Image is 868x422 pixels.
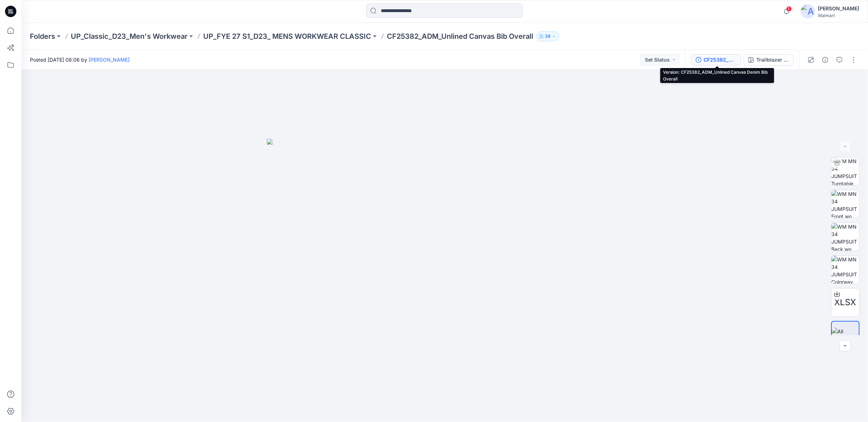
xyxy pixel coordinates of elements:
[786,6,792,12] span: 1
[831,223,859,251] img: WM MN 34 JUMPSUIT Back wo Avatar
[89,57,130,63] a: [PERSON_NAME]
[536,31,559,41] button: 39
[203,31,371,41] a: UP_FYE 27 S1_D23_ MENS WORKWEAR CLASSIC
[267,139,623,422] img: eyJhbGciOiJIUzI1NiIsImtpZCI6IjAiLCJzbHQiOiJzZXMiLCJ0eXAiOiJKV1QifQ.eyJkYXRhIjp7InR5cGUiOiJzdG9yYW...
[691,54,741,66] button: CF25382_ADM_Unlined Canvas Denim Bib Overall
[545,32,551,40] p: 39
[387,31,533,41] p: CF25382_ADM_Unlined Canvas Bib Overall
[30,31,55,41] a: Folders
[831,256,859,283] img: WM MN 34 JUMPSUIT Colorway wo Avatar
[801,4,815,19] img: avatar
[820,54,831,66] button: Details
[704,56,736,64] div: CF25382_ADM_Unlined Canvas Denim Bib Overall
[756,56,789,64] div: Trailblazer Brown
[835,296,856,309] span: XLSX
[818,4,859,13] div: [PERSON_NAME]
[832,328,859,343] img: All colorways
[818,13,859,18] div: Walmart
[831,157,859,185] img: WM MN 34 JUMPSUIT Turntable with Avatar
[744,54,794,66] button: Trailblazer Brown
[831,190,859,218] img: WM MN 34 JUMPSUIT Front wo Avatar
[71,31,188,41] a: UP_Classic_D23_Men's Workwear
[30,56,130,63] span: Posted [DATE] 08:06 by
